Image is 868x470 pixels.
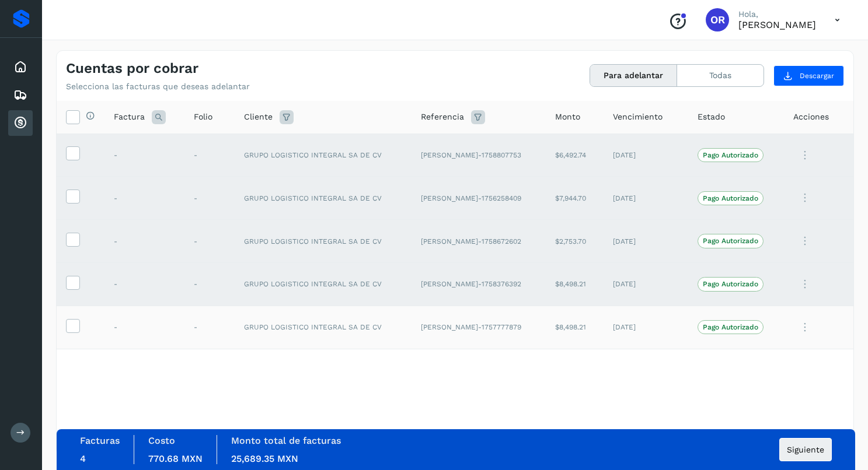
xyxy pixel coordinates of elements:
td: - [184,220,235,263]
span: Cliente [244,111,273,123]
td: GRUPO LOGISTICO INTEGRAL SA DE CV [235,306,412,349]
td: - [104,220,184,263]
td: [PERSON_NAME]-1758376392 [412,262,546,306]
td: $2,753.70 [546,220,603,263]
button: Para adelantar [590,65,677,86]
span: Folio [194,111,212,123]
td: - [104,262,184,306]
span: Acciones [793,111,829,123]
td: [PERSON_NAME]-1756258409 [412,177,546,220]
td: [DATE] [604,177,689,220]
td: $7,944.70 [546,177,603,220]
div: Cuentas por cobrar [8,110,33,136]
td: [DATE] [604,306,689,349]
td: [DATE] [604,262,689,306]
td: GRUPO LOGISTICO INTEGRAL SA DE CV [235,177,412,220]
label: Costo [148,435,175,446]
p: Pago Autorizado [703,323,758,331]
td: - [104,134,184,177]
td: $6,492.74 [546,134,603,177]
td: GRUPO LOGISTICO INTEGRAL SA DE CV [235,134,412,177]
span: 770.68 MXN [148,453,203,464]
span: 25,689.35 MXN [231,453,298,464]
td: [DATE] [604,220,689,263]
td: [DATE] [604,134,689,177]
p: Pago Autorizado [703,194,758,202]
td: - [184,134,235,177]
div: Inicio [8,54,33,80]
td: [PERSON_NAME]-1758807753 [412,134,546,177]
td: - [104,306,184,349]
p: Pago Autorizado [703,151,758,159]
td: [PERSON_NAME]-1757777879 [412,306,546,349]
h4: Cuentas por cobrar [66,60,198,77]
p: Pago Autorizado [703,237,758,245]
td: - [184,177,235,220]
span: Vencimiento [613,111,663,123]
span: Referencia [421,111,464,123]
p: Oscar Ramirez Nava [738,19,816,30]
span: Estado [698,111,725,123]
span: Siguiente [787,446,824,454]
td: $8,498.21 [546,306,603,349]
label: Facturas [80,435,120,446]
td: [PERSON_NAME]-1758672602 [412,220,546,263]
span: Factura [114,111,145,123]
td: GRUPO LOGISTICO INTEGRAL SA DE CV [235,262,412,306]
span: Monto [555,111,580,123]
td: $8,498.21 [546,262,603,306]
td: - [184,306,235,349]
p: Hola, [738,9,816,19]
div: Embarques [8,82,33,108]
button: Todas [677,65,764,86]
p: Selecciona las facturas que deseas adelantar [66,82,250,92]
label: Monto total de facturas [231,435,341,446]
p: Pago Autorizado [703,280,758,288]
span: Descargar [800,71,834,81]
button: Siguiente [779,438,832,461]
button: Descargar [773,65,844,86]
td: - [184,262,235,306]
td: - [104,177,184,220]
td: GRUPO LOGISTICO INTEGRAL SA DE CV [235,220,412,263]
span: 4 [80,453,86,464]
